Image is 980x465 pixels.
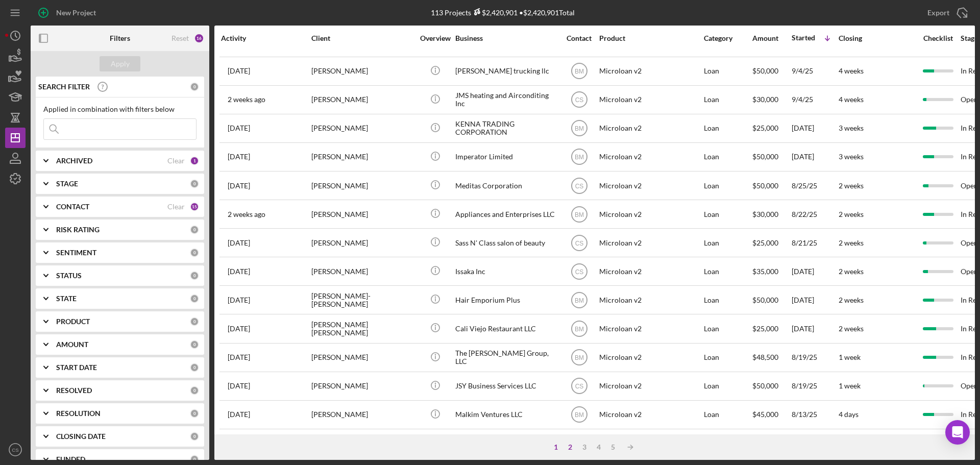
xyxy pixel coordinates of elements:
b: CONTACT [56,203,89,211]
b: RESOLUTION [56,409,101,418]
div: 0 [190,179,199,188]
span: $50,000 [752,152,778,161]
div: Loan [704,115,751,142]
div: JMS heating and Airconditing Inc [455,86,557,113]
div: Overview [416,34,454,42]
time: 2 weeks [839,296,864,304]
b: RISK RATING [56,226,100,234]
div: [DATE] [792,115,838,142]
b: START DATE [56,363,97,372]
div: [PERSON_NAME] [311,229,413,256]
div: KENNA TRADING CORPORATION [455,115,557,142]
div: 8/25/25 [792,172,838,199]
text: CS [575,96,583,104]
div: Cali Viejo Restaurant LLC [455,315,557,342]
time: 2025-09-10 17:39 [228,210,265,218]
div: 1 [190,156,199,165]
div: 8/21/25 [792,229,838,256]
div: Loan [704,143,751,170]
div: 0 [190,340,199,349]
div: Microloan v2 [599,143,701,170]
div: [PERSON_NAME] [311,86,413,113]
time: 2 weeks [839,238,864,247]
div: Amount [752,34,791,42]
div: Loan [704,86,751,113]
time: 2 weeks [839,324,864,333]
div: Clear [167,203,185,211]
div: Microloan v2 [599,229,701,256]
div: Contact [560,34,598,42]
div: 8/19/25 [792,344,838,371]
time: 3 weeks [839,124,864,132]
div: Loan [704,315,751,342]
text: BM [575,326,584,333]
div: 2 [563,443,577,451]
div: Loan [704,286,751,313]
div: Microloan v2 [599,258,701,285]
span: $50,000 [752,381,778,390]
b: ARCHIVED [56,157,92,165]
time: 2025-08-26 17:34 [228,239,250,247]
div: [PERSON_NAME] [311,58,413,85]
span: $35,000 [752,267,778,276]
div: Loan [704,258,751,285]
text: BM [575,411,584,419]
div: 0 [190,225,199,234]
text: CS [575,182,583,189]
div: 8/19/25 [792,373,838,400]
time: 2025-09-11 19:03 [228,95,265,104]
div: [PERSON_NAME] [311,373,413,400]
div: Loan [704,344,751,371]
div: 0 [190,317,199,326]
div: Loan [704,201,751,228]
b: SENTIMENT [56,249,96,257]
div: Product [599,34,701,42]
div: Microloan v2 [599,401,701,428]
div: 8/13/25 [792,401,838,428]
div: Category [704,34,751,42]
div: Reset [171,34,189,42]
div: Closing [839,34,915,42]
text: BM [575,154,584,161]
button: Apply [100,56,140,71]
div: Open Intercom Messenger [945,420,970,445]
div: [PERSON_NAME] [PERSON_NAME] [311,315,413,342]
div: JSY Business Services LLC [455,373,557,400]
button: Export [917,3,975,23]
div: [PERSON_NAME] [311,143,413,170]
div: Export [927,3,949,23]
div: 0 [190,455,199,464]
b: STATUS [56,272,82,280]
div: Appliances and Enterprises LLC [455,201,557,228]
b: FUNDED [56,455,85,463]
button: New Project [31,3,106,23]
div: 5 [606,443,620,451]
time: 3 weeks [839,152,864,161]
div: Microloan v2 [599,286,701,313]
div: [DATE] [792,315,838,342]
b: PRODUCT [56,317,90,326]
text: CS [575,383,583,390]
span: $30,000 [752,95,778,104]
div: The [PERSON_NAME] Group, LLC [455,344,557,371]
div: [PERSON_NAME]-[PERSON_NAME] [311,286,413,313]
b: RESOLVED [56,386,92,395]
div: Microloan v2 [599,315,701,342]
text: BM [575,125,584,132]
div: Hair Emporium Plus [455,286,557,313]
div: 9/4/25 [792,86,838,113]
b: AMOUNT [56,340,88,349]
div: Loan [704,58,751,85]
div: Imperator Limited [455,143,557,170]
text: BM [575,354,584,361]
time: 2025-08-20 20:08 [228,296,250,304]
div: Microloan v2 [599,201,701,228]
time: 2025-09-15 15:37 [228,182,250,190]
time: 1 week [839,381,861,390]
div: 0 [190,409,199,418]
div: [DATE] [792,143,838,170]
time: 2025-09-05 02:58 [228,153,250,161]
div: [PERSON_NAME] [311,201,413,228]
time: 4 days [839,410,859,419]
div: [PERSON_NAME] [311,172,413,199]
